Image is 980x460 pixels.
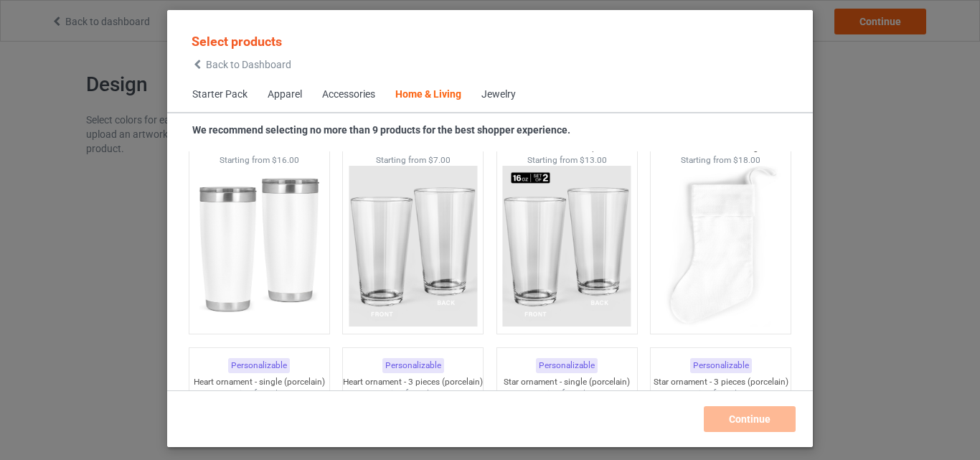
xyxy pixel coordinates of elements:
[690,358,752,373] div: Personalizable
[343,388,483,400] div: Starting from
[425,388,453,398] span: $14.99
[395,88,461,102] div: Home & Living
[192,124,570,136] strong: We recommend selecting no more than 9 products for the best shopper experience.
[651,154,791,166] div: Starting from
[503,166,631,327] img: regular.jpg
[733,388,760,398] span: $14.99
[497,376,637,388] div: Star ornament - single (porcelain)
[428,155,451,165] span: $7.00
[189,388,329,400] div: Starting from
[536,358,598,373] div: Personalizable
[182,78,258,112] span: Starter Pack
[195,166,324,327] img: regular.jpg
[580,155,607,165] span: $13.00
[349,166,477,327] img: regular.jpg
[382,358,444,373] div: Personalizable
[651,388,791,400] div: Starting from
[656,166,785,327] img: regular.jpg
[343,376,483,388] div: Heart ornament - 3 pieces (porcelain)
[189,154,329,166] div: Starting from
[481,88,516,102] div: Jewelry
[228,358,290,373] div: Personalizable
[582,388,604,398] span: $5.99
[268,88,302,102] div: Apparel
[733,155,760,165] span: $18.00
[274,388,296,398] span: $5.99
[651,376,791,388] div: Star ornament - 3 pieces (porcelain)
[497,154,637,166] div: Starting from
[322,88,375,102] div: Accessories
[497,388,637,400] div: Starting from
[189,376,329,388] div: Heart ornament - single (porcelain)
[272,155,299,165] span: $16.00
[192,34,282,49] span: Select products
[206,59,291,70] span: Back to Dashboard
[343,154,483,166] div: Starting from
